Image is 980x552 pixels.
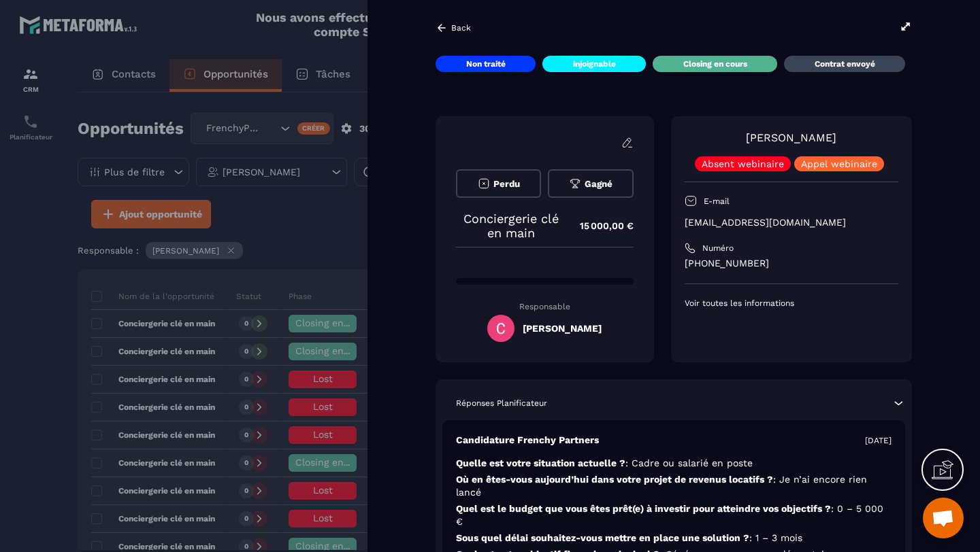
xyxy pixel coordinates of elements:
button: Perdu [456,169,541,198]
p: Conciergerie clé en main [456,211,566,240]
p: Numéro [702,243,734,254]
a: [PERSON_NAME] [746,131,836,144]
p: Voir toutes les informations [685,298,898,309]
p: Non traité [466,58,506,69]
p: Back [451,23,471,33]
p: Closing en cours [683,58,747,69]
p: 15 000,00 € [566,213,634,239]
span: Gagné [585,179,612,189]
button: Gagné [548,169,633,198]
p: E-mail [704,196,730,207]
p: [DATE] [865,435,892,446]
p: injoignable [573,58,616,69]
p: Quelle est votre situation actuelle ? [456,457,892,470]
p: Appel webinaire [801,159,877,169]
p: Où en êtes-vous aujourd’hui dans votre projet de revenus locatifs ? [456,473,892,499]
div: Ouvrir le chat [923,498,964,538]
p: Responsable [456,302,634,311]
p: Contrat envoyé [815,58,875,69]
p: Candidature Frenchy Partners [456,434,599,447]
p: [EMAIL_ADDRESS][DOMAIN_NAME] [685,216,898,229]
span: : Cadre ou salarié en poste [625,458,753,468]
p: Sous quel délai souhaitez-vous mettre en place une solution ? [456,532,892,545]
p: Réponses Planificateur [456,398,547,409]
p: [PHONE_NUMBER] [685,257,898,270]
span: Perdu [493,179,520,189]
p: Absent webinaire [702,159,784,169]
h5: [PERSON_NAME] [523,323,602,334]
p: Quel est le budget que vous êtes prêt(e) à investir pour atteindre vos objectifs ? [456,502,892,528]
span: : 1 – 3 mois [749,532,802,543]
